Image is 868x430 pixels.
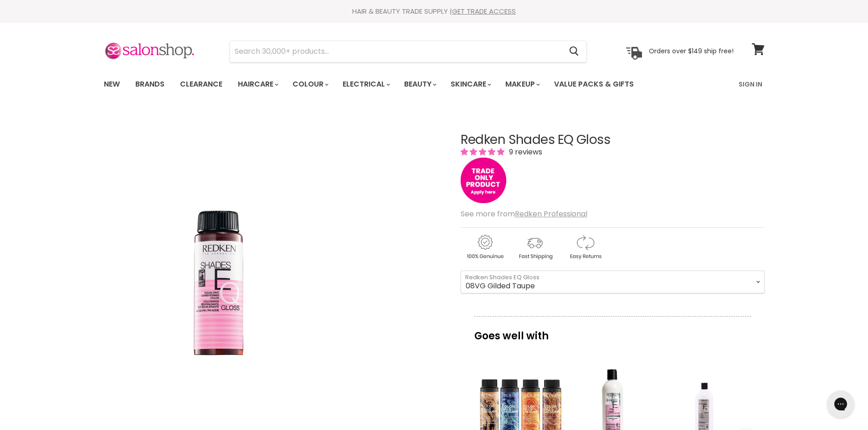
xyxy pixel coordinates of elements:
[649,47,734,55] p: Orders over $149 ship free!
[474,316,751,346] p: Goes well with
[561,233,609,261] img: returns.gif
[97,71,687,97] ul: Main menu
[461,133,765,147] h1: Redken Shades EQ Gloss
[92,71,776,97] nav: Main
[461,233,509,261] img: genuine.gif
[452,6,516,16] a: GET TRADE ACCESS
[498,75,545,94] a: Makeup
[506,147,542,157] span: 9 reviews
[822,387,859,421] iframe: Gorgias live chat messenger
[733,75,768,94] a: Sign In
[230,41,587,62] form: Product
[97,75,127,94] a: New
[461,209,587,219] span: See more from
[461,158,506,203] img: tradeonly_small.jpg
[173,75,229,94] a: Clearance
[230,41,562,62] input: Search
[547,75,641,94] a: Value Packs & Gifts
[461,147,506,157] span: 5.00 stars
[92,7,776,16] div: HAIR & BEAUTY TRADE SUPPLY |
[511,233,559,261] img: shipping.gif
[562,41,586,62] button: Search
[515,209,587,219] a: Redken Professional
[128,75,171,94] a: Brands
[444,75,497,94] a: Skincare
[231,75,284,94] a: Haircare
[397,75,442,94] a: Beauty
[336,75,395,94] a: Electrical
[286,75,334,94] a: Colour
